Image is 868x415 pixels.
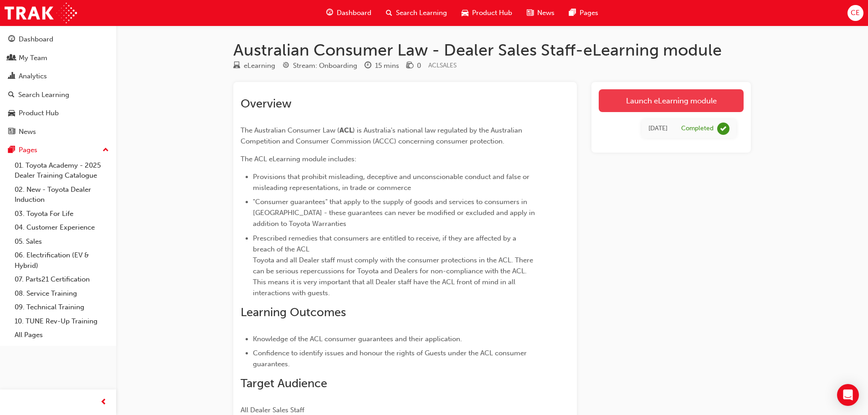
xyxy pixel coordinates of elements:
[19,71,47,82] div: Analytics
[241,126,339,134] span: The Australian Consumer Law (
[537,8,555,18] span: News
[19,53,47,63] div: My Team
[8,36,15,44] span: guage-icon
[5,3,77,23] img: Trak
[233,62,240,70] span: learningResourceType_ELEARNING-icon
[241,376,327,390] span: Target Audience
[365,62,371,70] span: clock-icon
[19,108,59,118] div: Product Hub
[253,234,535,297] span: Prescribed remedies that consumers are entitled to receive, if they are affected by a breach of t...
[11,300,113,314] a: 09. Technical Training
[837,384,859,406] div: Open Intercom Messenger
[527,7,534,19] span: news-icon
[717,123,729,135] span: learningRecordVerb_COMPLETE-icon
[11,314,113,328] a: 10. TUNE Rev-Up Training
[100,397,107,408] span: prev-icon
[18,90,69,100] div: Search Learning
[8,54,15,62] span: people-icon
[648,123,668,134] div: Tue Aug 08 2023 00:00:00 GMT+1000 (Australian Eastern Standard Time)
[462,7,468,19] span: car-icon
[233,40,751,60] h1: Australian Consumer Law - Dealer Sales Staff-eLearning module
[4,123,113,140] a: News
[8,146,15,154] span: pages-icon
[379,4,454,22] a: search-iconSearch Learning
[599,89,744,112] a: Launch eLearning module
[11,272,113,287] a: 07. Parts21 Certification
[454,4,519,22] a: car-iconProduct Hub
[253,335,462,343] span: Knowledge of the ACL consumer guarantees and their application.
[11,207,113,221] a: 03. Toyota For Life
[851,8,860,18] span: CE
[519,4,562,22] a: news-iconNews
[253,349,529,368] span: Confidence to identify issues and honour the rights of Guests under the ACL consumer guarantees.
[19,127,36,137] div: News
[337,8,371,18] span: Dashboard
[396,8,447,18] span: Search Learning
[847,5,863,21] button: CE
[4,68,113,85] a: Analytics
[365,60,399,72] div: Duration
[4,142,113,159] button: Pages
[103,144,109,156] span: up-icon
[11,159,113,183] a: 01. Toyota Academy - 2025 Dealer Training Catalogue
[241,126,524,145] span: ) is Australia's national law regulated by the Australian Competition and Consumer Commission (AC...
[4,87,113,103] a: Search Learning
[472,8,512,18] span: Product Hub
[339,126,353,134] span: ACL
[580,8,598,18] span: Pages
[375,61,399,71] div: 15 mins
[319,4,379,22] a: guage-iconDashboard
[293,61,357,71] div: Stream: Onboarding
[4,50,113,67] a: My Team
[406,60,421,72] div: Price
[8,128,15,136] span: news-icon
[428,61,457,69] span: Learning resource code
[253,173,531,192] span: Provisions that prohibit misleading, deceptive and unconscionable conduct and false or misleading...
[11,248,113,272] a: 06. Electrification (EV & Hybrid)
[11,287,113,301] a: 08. Service Training
[241,406,304,414] span: All Dealer Sales Staff
[681,124,714,133] div: Completed
[11,183,113,207] a: 02. New - Toyota Dealer Induction
[11,220,113,235] a: 04. Customer Experience
[282,62,289,70] span: target-icon
[8,72,15,81] span: chart-icon
[253,198,537,228] span: "Consumer guarantees" that apply to the supply of goods and services to consumers in [GEOGRAPHIC_...
[19,34,53,45] div: Dashboard
[19,145,37,155] div: Pages
[8,91,15,99] span: search-icon
[562,4,606,22] a: pages-iconPages
[417,61,421,71] div: 0
[233,60,275,72] div: Type
[241,97,292,111] span: Overview
[282,60,357,72] div: Stream
[4,105,113,122] a: Product Hub
[326,7,333,19] span: guage-icon
[406,62,413,70] span: money-icon
[241,305,346,319] span: Learning Outcomes
[4,31,113,48] a: Dashboard
[4,29,113,142] button: DashboardMy TeamAnalyticsSearch LearningProduct HubNews
[11,235,113,249] a: 05. Sales
[569,7,576,19] span: pages-icon
[8,109,15,118] span: car-icon
[241,155,356,163] span: The ACL eLearning module includes:
[244,61,275,71] div: eLearning
[386,7,392,19] span: search-icon
[11,328,113,342] a: All Pages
